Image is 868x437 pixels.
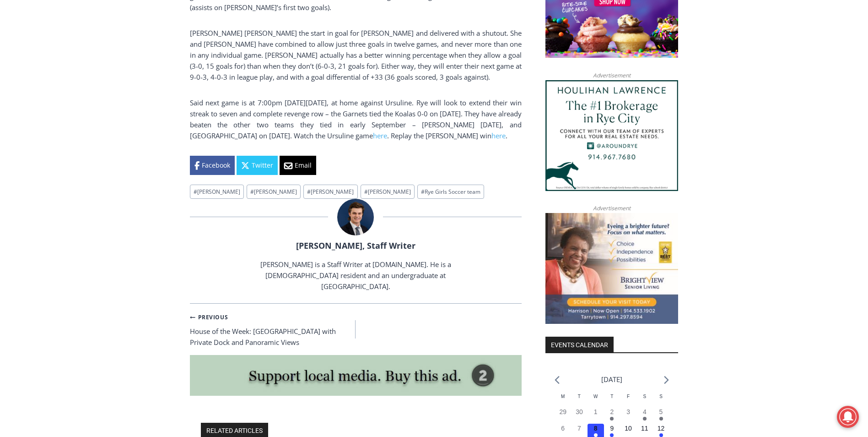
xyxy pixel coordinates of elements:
p: [PERSON_NAME] [PERSON_NAME] the start in goal for [PERSON_NAME] and delivered with a shutout. She... [190,27,522,82]
em: Has events [610,417,614,421]
span: S [659,394,663,399]
a: here [491,131,506,140]
time: 11 [641,425,648,432]
li: [DATE] [601,373,622,386]
time: 4 [643,408,647,415]
button: 2 Has events [604,407,620,424]
div: Sunday [653,393,669,407]
a: here [373,131,387,140]
h2: Events Calendar [545,337,614,352]
em: Has events [643,417,647,421]
em: Has events [594,433,598,437]
img: Charlie Morris headshot PROFESSIONAL HEADSHOT [337,199,374,235]
a: #[PERSON_NAME] [361,185,415,199]
div: 4 [96,77,100,87]
span: S [643,394,646,399]
img: Brightview Senior Living [545,213,678,324]
a: #[PERSON_NAME] [303,185,357,199]
div: Apply Now <> summer and RHS senior internships available [231,0,432,89]
a: PreviousHouse of the Week: [GEOGRAPHIC_DATA] with Private Dock and Panoramic Views [190,311,356,348]
time: 8 [594,425,598,432]
a: #[PERSON_NAME] [190,185,244,199]
em: Has events [610,433,614,437]
div: Live Music [96,27,122,75]
time: 7 [577,425,581,432]
span: # [250,188,254,196]
small: Previous [190,313,228,322]
button: 29 [555,407,571,424]
p: Said next game is at 7:00pm [DATE][DATE], at home against Ursuline. Rye will look to extend their... [190,97,522,141]
button: 1 [588,407,604,424]
span: # [307,188,311,196]
time: 1 [594,408,598,415]
time: 2 [610,408,614,415]
div: Tuesday [571,393,588,407]
time: 6 [561,425,565,432]
span: F [627,394,630,399]
p: [PERSON_NAME] is a Staff Writer at [DOMAIN_NAME]. He is a [DEMOGRAPHIC_DATA] resident and an unde... [239,259,472,292]
span: Advertisement [584,204,640,213]
span: T [610,394,613,399]
a: Intern @ [DOMAIN_NAME] [220,89,443,114]
time: 3 [626,408,630,415]
a: [PERSON_NAME], Staff Writer [296,240,415,251]
a: Twitter [237,156,278,175]
a: #[PERSON_NAME] [247,185,301,199]
h4: [PERSON_NAME] Read Sanctuary Fall Fest: [DATE] [7,92,117,113]
button: 4 Has events [636,407,653,424]
em: Has events [659,417,663,421]
span: # [421,188,425,196]
time: 30 [576,408,583,415]
span: # [194,188,197,196]
a: Next month [664,376,669,384]
div: Thursday [604,393,620,407]
button: 5 Has events [653,407,669,424]
span: Intern @ [DOMAIN_NAME] [239,91,424,112]
time: 29 [559,408,566,415]
a: Facebook [190,156,235,175]
span: Advertisement [584,71,640,80]
span: T [578,394,581,399]
time: 10 [625,425,632,432]
div: Monday [555,393,571,407]
a: [PERSON_NAME] Read Sanctuary Fall Fest: [DATE] [0,91,132,114]
div: Wednesday [588,393,604,407]
span: # [364,188,368,196]
div: / [102,77,104,87]
a: Previous month [555,376,560,384]
div: Friday [620,393,636,407]
em: Has events [659,433,663,437]
button: 3 [620,407,636,424]
button: 30 [571,407,588,424]
time: 5 [659,408,663,415]
nav: Posts [190,311,522,348]
a: #Rye Girls Soccer team [417,185,484,199]
time: 12 [658,425,665,432]
span: W [593,394,598,399]
span: M [561,394,565,399]
img: Houlihan Lawrence The #1 Brokerage in Rye City [545,80,678,191]
div: Saturday [636,393,653,407]
a: Email [280,156,316,175]
time: 9 [610,425,614,432]
img: support local media, buy this ad [190,355,522,396]
div: 6 [107,77,111,87]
